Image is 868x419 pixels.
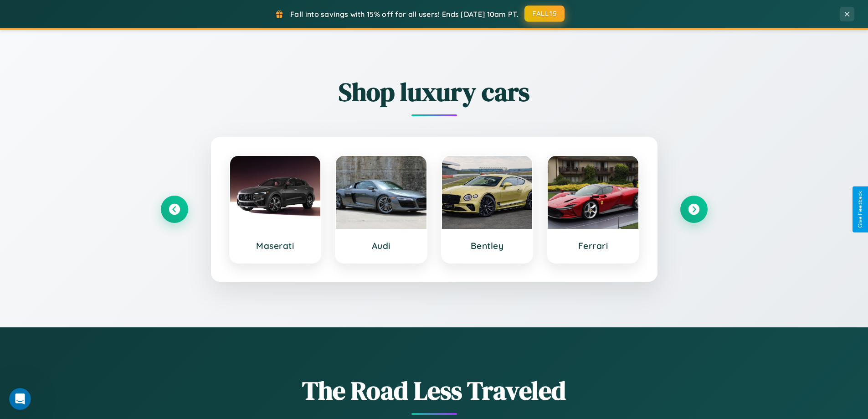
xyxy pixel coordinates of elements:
h3: Ferrari [557,240,629,251]
h3: Maserati [239,240,312,251]
button: FALL15 [524,5,565,22]
h1: The Road Less Traveled [161,373,708,408]
h3: Audi [345,240,417,251]
h2: Shop luxury cars [161,74,708,109]
span: Fall into savings with 15% off for all users! Ends [DATE] 10am PT. [290,10,519,19]
div: Give Feedback [857,191,863,228]
h3: Bentley [451,240,524,251]
iframe: Intercom live chat [9,388,31,410]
